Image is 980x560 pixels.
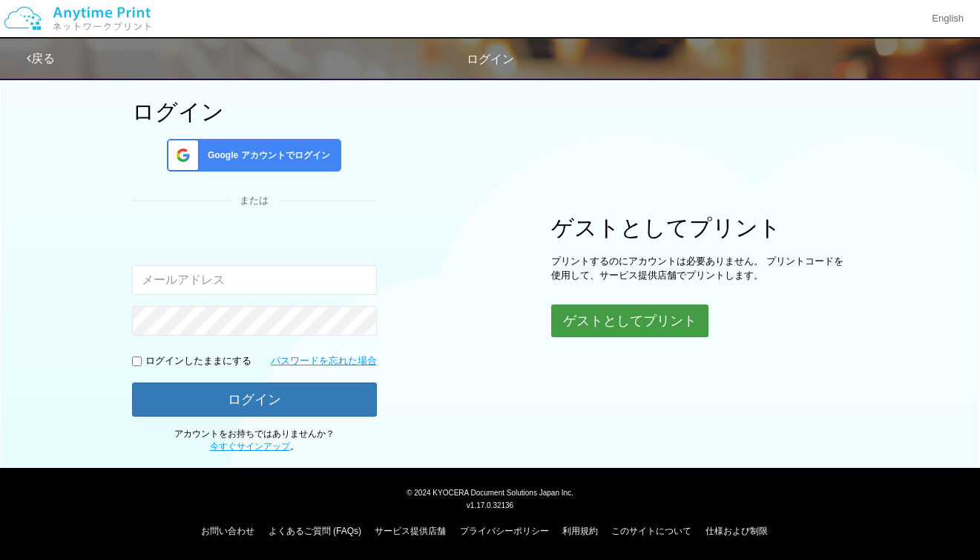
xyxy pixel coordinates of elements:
a: サービス提供店舗 [375,526,446,536]
div: または [132,194,377,208]
span: ログイン [467,53,514,65]
a: 今すぐサインアップ [210,441,290,452]
p: ログインしたままにする [145,354,251,368]
a: このサイトについて [611,526,691,536]
span: 。 [210,441,299,452]
span: © 2024 KYOCERA Document Solutions Japan Inc. [407,487,573,497]
a: お問い合わせ [201,526,254,536]
a: よくあるご質問 (FAQs) [269,526,361,536]
a: 戻る [27,52,55,65]
button: ログイン [132,382,377,417]
a: 仕様および制限 [706,526,768,536]
input: メールアドレス [132,265,377,295]
button: ゲストとしてプリント [551,305,708,337]
h1: ログイン [132,100,377,124]
a: パスワードを忘れた場合 [271,354,377,368]
h1: ゲストとしてプリント [551,215,848,240]
p: プリントするのにアカウントは必要ありません。 プリントコードを使用して、サービス提供店舗でプリントします。 [551,255,848,282]
span: Google アカウントでログイン [202,149,330,162]
a: 利用規約 [562,526,598,536]
p: アカウントをお持ちではありませんか？ [132,428,377,453]
span: v1.17.0.32136 [467,501,513,509]
a: プライバシーポリシー [460,526,549,536]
